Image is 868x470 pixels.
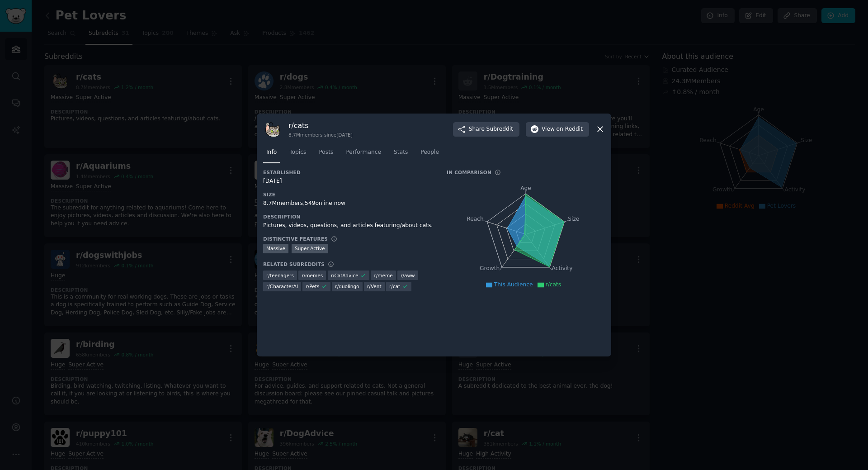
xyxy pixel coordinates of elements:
[335,283,359,290] span: r/ duolingo
[367,283,381,290] span: r/ Vent
[263,261,325,267] h3: Related Subreddits
[394,148,408,157] span: Stats
[447,169,491,176] h3: In Comparison
[546,281,561,288] span: r/cats
[263,177,434,185] div: [DATE]
[266,148,277,157] span: Info
[292,244,328,253] div: Super Active
[526,122,589,137] button: Viewon Reddit
[389,283,400,290] span: r/ cat
[469,125,513,133] span: Share
[263,214,434,220] h3: Description
[289,148,306,157] span: Topics
[263,236,328,242] h3: Distinctive Features
[263,120,282,139] img: cats
[557,125,583,133] span: on Reddit
[302,272,323,279] span: r/ memes
[266,283,298,290] span: r/ CharacterAI
[288,121,353,130] h3: r/ cats
[266,272,294,279] span: r/ teenagers
[263,191,434,198] h3: Size
[263,169,434,176] h3: Established
[486,125,513,133] span: Subreddit
[263,145,280,164] a: Info
[391,145,411,164] a: Stats
[401,272,415,279] span: r/ aww
[568,215,579,222] tspan: Size
[263,199,434,208] div: 8.7M members, 549 online now
[263,222,434,230] div: Pictures, videos, questions, and articles featuring/about cats.
[420,148,439,157] span: People
[306,283,319,290] span: r/ Pets
[480,265,500,271] tspan: Growth
[467,215,484,222] tspan: Reach
[343,145,384,164] a: Performance
[520,185,531,191] tspan: Age
[374,272,392,279] span: r/ meme
[542,125,583,133] span: View
[286,145,309,164] a: Topics
[319,148,333,157] span: Posts
[453,122,519,137] button: ShareSubreddit
[552,265,573,271] tspan: Activity
[331,272,359,279] span: r/ CatAdvice
[494,281,533,288] span: This Audience
[417,145,442,164] a: People
[288,132,353,138] div: 8.7M members since [DATE]
[346,148,381,157] span: Performance
[263,244,288,253] div: Massive
[316,145,336,164] a: Posts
